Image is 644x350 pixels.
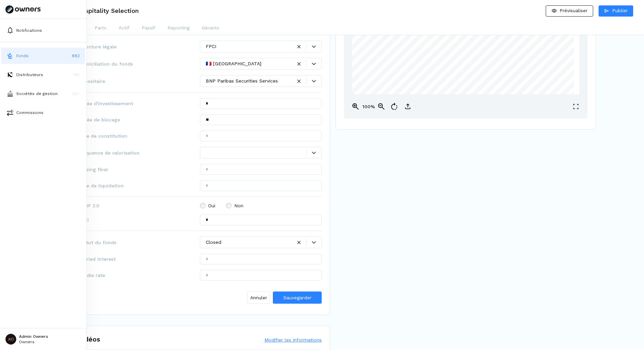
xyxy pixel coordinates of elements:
[78,43,200,50] span: Structure légale
[200,203,205,208] input: Oui
[369,67,430,69] span: capital de 534.706 euros, société de gestion de portefeuille (numéro GP
[503,87,564,89] span: Les performances passées ne préjugent pas des performances futures et ne
[119,24,129,31] p: Actif
[200,131,322,141] input: Date input
[503,64,564,66] span: L'exactitude, l'exhaustivité ou la pertinence des informations fournies ne sont
[78,272,200,279] span: Hurdle rate
[78,61,200,67] span: Domiciliation du fonds
[16,91,58,97] p: Sociétés de gestion
[78,149,200,156] span: Fréquence de valorisation
[16,110,43,116] p: Commissions
[388,81,390,83] span: est
[65,8,139,14] h3: 123 Hospitality Selection
[5,334,16,345] span: AO
[72,91,80,97] p: 307
[369,93,429,95] span: expressément à la SGP qu’il ne sera pas remis et qu’aucune des informations
[369,81,370,83] span: Le
[7,71,14,78] img: distributors
[78,78,200,85] span: Dépositaire
[369,45,432,57] span: Avertissements
[436,75,497,77] span: identifiée comme pouvant être transmise à un investisseur peuvent être remis
[141,22,156,35] button: Passif
[78,166,200,173] span: Closing final
[503,67,564,69] span: pas garanties bien que ces informations aient été établies à partir de sources
[1,48,85,64] a: fundsFonds882
[612,7,628,14] p: Publier
[78,116,200,123] span: Durée de blocage
[200,180,322,191] input: Date input
[482,72,484,74] span: la
[72,53,80,59] p: 882
[208,203,215,208] span: Oui
[503,75,564,77] span: Les informations sont toutefois inévitablement partielles, fournies sur la base
[412,81,414,83] span: et
[436,87,497,89] span: ou non), une sollicitation d'offre, ou une offre d'achat, de vente ou d'arbitrage
[369,75,406,77] span: numéro B 432 510 345 RCS [GEOGRAPHIC_DATA].
[94,22,107,35] button: Parts
[485,72,497,74] span: documentation
[503,81,511,83] span: d’évolution.
[78,334,100,344] h1: Vidéos
[7,90,14,97] img: asset-managers
[503,78,564,80] span: de données de marché constatées à un moment précis et sont susceptibles
[436,84,497,86] span: Ce document ne constitue en aucun cas une recommandation (personnalisée
[1,86,85,102] button: asset-managersSociétés de gestion307
[167,22,190,35] button: Reporting
[436,64,497,66] span: Les informations contenues dans ce document ont pour objectif d'informer le
[422,81,423,83] span: à
[369,70,414,72] span: 01-021) ayant son siège social au [STREET_ADDRESS] -
[415,81,421,83] span: réservé
[546,5,593,17] button: Prévisualiser
[78,100,200,107] span: Durée d'investissement
[436,93,444,95] span: comme tel.
[16,53,28,59] p: Fonds
[167,24,189,31] p: Reporting
[1,67,85,83] button: distributorsDistributeurs149
[402,81,411,83] span: confidentiel
[503,93,533,95] span: risque de perte en capital et d’illiquidité.
[78,256,200,262] span: Carried interest
[560,7,587,14] p: Prévisualiser
[283,295,311,300] span: Sauvegarder
[247,291,270,304] button: Annuler
[234,203,243,208] span: Non
[78,202,200,209] span: ELTIF 2.0
[226,203,232,208] input: Non
[78,216,200,223] span: SRRI
[142,24,155,31] p: Passif
[19,334,48,339] p: Admin Owners
[446,72,448,74] span: et
[7,109,14,116] img: commissions
[436,72,445,74] span: documents
[202,24,219,31] p: Gérants
[503,90,564,92] span: sont pas garantes des résultats à venir. Investir dans le non côté présente un
[424,81,429,83] span: l’usage
[19,340,48,344] p: Owners
[599,5,633,17] button: Publier
[436,67,497,69] span: destinataire en complétant certaines caractéristiques des Fonds de la SGP
[369,90,430,92] span: offerts par la SGP. En acceptant sa remise, le destinataire déclare et garantit
[200,164,322,175] input: Date input
[369,84,430,86] span: personnel et exclusif de son destinataire. Il lui est remis afin de lui permettre
[379,81,387,83] span: document
[264,336,322,343] button: Modifier les informations
[372,81,378,83] span: présent
[460,72,471,74] span: expressément
[436,78,452,80] span: à de tels investisseurs.
[95,24,106,31] p: Parts
[472,72,476,74] span: visés
[1,22,85,39] button: Notifications
[78,133,200,139] span: Date de constitution
[16,27,42,33] p: Notifications
[1,104,85,121] button: commissionsCommissions
[449,72,458,74] span: informations
[362,103,375,110] p: 100%
[118,22,130,35] button: Actif
[73,72,80,78] p: 149
[250,294,267,301] span: Annuler
[201,22,220,35] button: Gérants
[369,87,430,89] span: d’obtenir une information comparative sur certains des services et produits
